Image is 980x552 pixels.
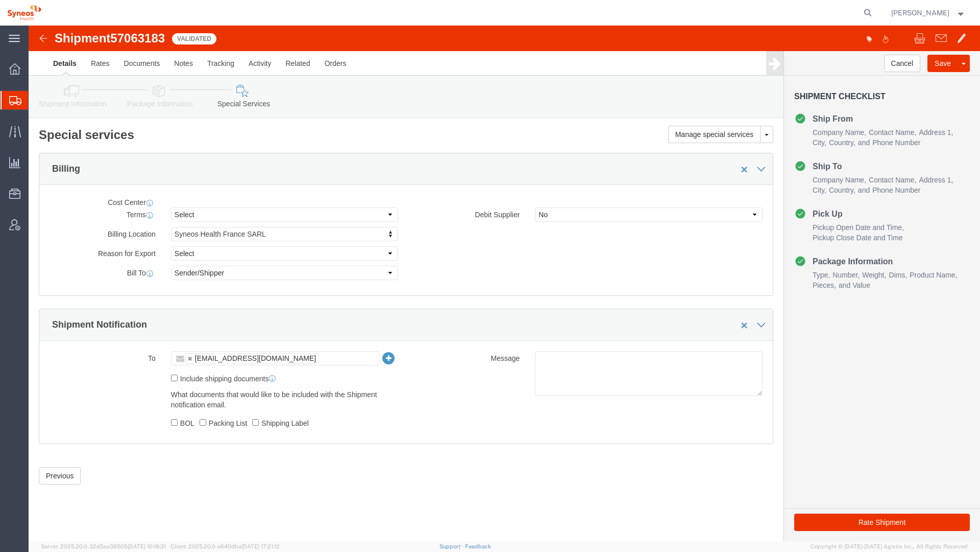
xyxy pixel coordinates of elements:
[29,26,980,541] iframe: FS Legacy Container
[128,543,166,549] span: [DATE] 10:18:31
[465,543,491,549] a: Feedback
[41,543,166,549] span: Server: 2025.20.0-32d5ea39505
[170,543,280,549] span: Client: 2025.20.0-e640dba
[891,7,966,19] button: [PERSON_NAME]
[7,5,41,20] img: logo
[811,542,968,551] span: Copyright © [DATE]-[DATE] Agistix Inc., All Rights Reserved
[241,543,280,549] span: [DATE] 17:21:12
[439,543,465,549] a: Support
[891,7,949,18] span: Carlton Platt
